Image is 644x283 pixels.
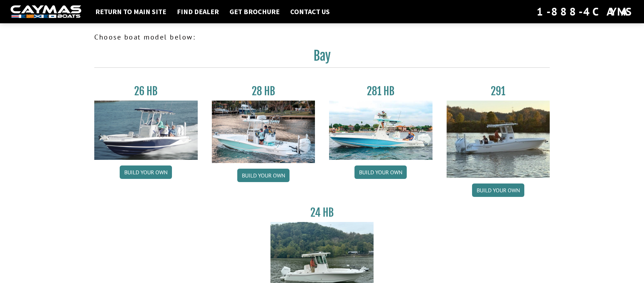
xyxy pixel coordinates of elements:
a: Build your own [120,165,172,179]
h2: Bay [94,48,550,68]
a: Return to main site [92,7,170,16]
h3: 291 [447,85,550,98]
div: 1-888-4CAYMAS [537,4,633,19]
h3: 26 HB [94,85,198,98]
img: 28_hb_thumbnail_for_caymas_connect.jpg [212,101,315,163]
a: Build your own [472,183,524,197]
a: Build your own [354,165,407,179]
a: Contact Us [287,7,333,16]
h3: 28 HB [212,85,315,98]
img: 28-hb-twin.jpg [329,101,433,160]
h3: 281 HB [329,85,433,98]
p: Choose boat model below: [94,32,550,42]
img: 291_Thumbnail.jpg [447,101,550,178]
img: 26_new_photo_resized.jpg [94,101,198,160]
a: Get Brochure [226,7,283,16]
h3: 24 HB [270,206,374,219]
img: white-logo-c9c8dbefe5ff5ceceb0f0178aa75bf4bb51f6bca0971e226c86eb53dfe498488.png [11,5,81,18]
a: Build your own [237,169,290,182]
a: Find Dealer [173,7,222,16]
